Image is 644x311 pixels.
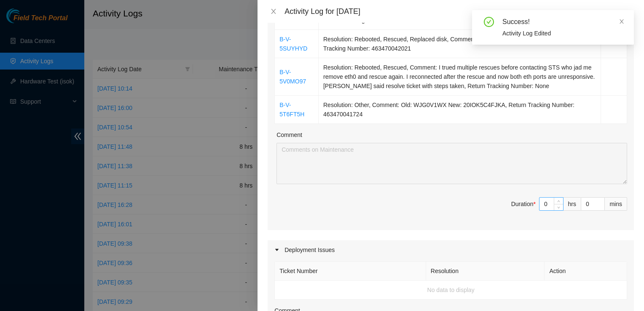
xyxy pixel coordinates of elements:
a: B-V-5V0MO97 [279,69,306,85]
span: Increase Value [554,198,563,204]
div: hrs [563,197,581,211]
td: Resolution: Other, Comment: Old: WJG0V1WX New: 20IOK5C4FJKA, Return Tracking Number: 463470041724 [319,96,601,124]
td: Resolution: Rebooted, Rescued, Comment: I trued multiple rescues before contacting STS who jad me... [319,58,601,96]
label: Comment [276,130,302,139]
textarea: Comment [276,143,627,184]
th: Ticket Number [275,262,426,281]
th: Action [545,262,627,281]
div: mins [605,197,627,211]
span: Decrease Value [554,204,563,210]
span: caret-right [274,247,279,252]
a: B-V-5T6FT5H [279,102,304,118]
th: Resolution [426,262,545,281]
td: No data to display [275,281,627,300]
td: Resolution: Rebooted, Rescued, Replaced disk, Comment: Old: WJG0S010 New: Z1Z46FCR, Return Tracki... [319,30,601,58]
span: check-circle [484,17,494,27]
a: B-V-5SUYHYD [279,36,307,52]
div: Duration [511,199,536,209]
div: Activity Log for [DATE] [284,7,634,16]
div: Success! [502,17,624,27]
span: close [270,8,277,15]
button: Close [268,8,279,16]
div: Activity Log Edited [502,29,624,38]
div: Deployment Issues [268,240,634,260]
span: up [556,199,561,204]
span: down [556,205,561,210]
span: close [619,19,625,24]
